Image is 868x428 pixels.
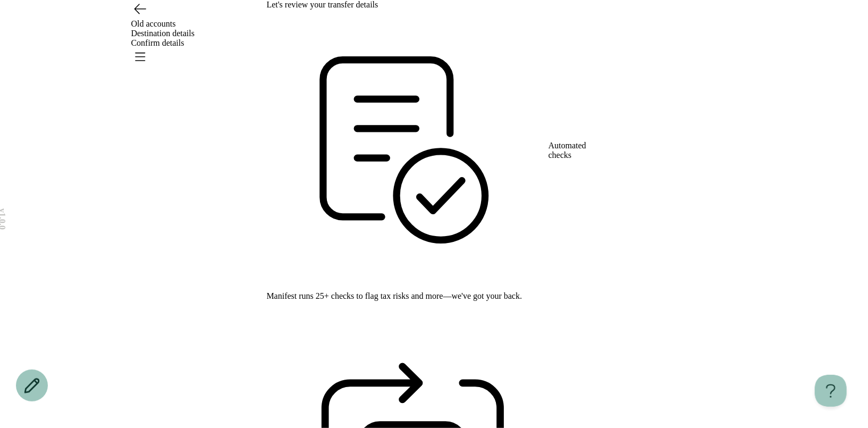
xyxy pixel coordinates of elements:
iframe: Toggle Customer Support [815,375,847,407]
span: Confirm details [131,38,184,47]
span: Old accounts [131,19,176,28]
span: Destination details [131,29,195,38]
h3: Automated checks [549,141,602,160]
button: Open menu [131,48,148,65]
p: Manifest runs 25+ checks to flag tax risks and more—we've got your back. [267,291,602,301]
